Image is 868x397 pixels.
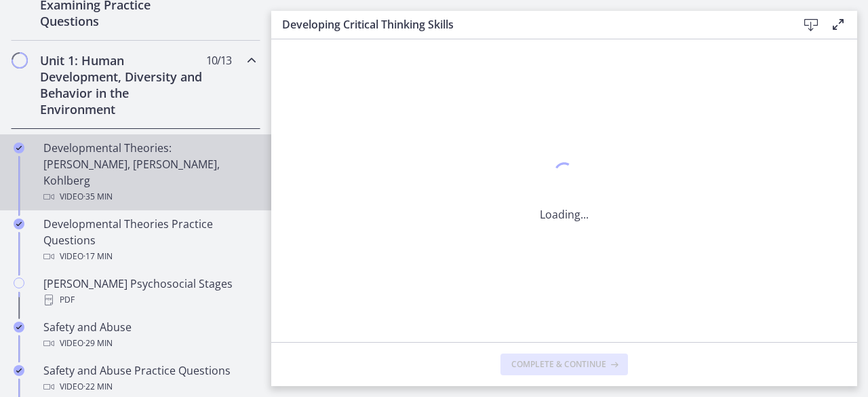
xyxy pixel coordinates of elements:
span: · 17 min [83,248,113,265]
div: Developmental Theories: [PERSON_NAME], [PERSON_NAME], Kohlberg [43,140,255,205]
p: Loading... [540,206,589,223]
span: · 29 min [83,335,113,352]
i: Completed [14,143,24,153]
span: · 22 min [83,379,113,395]
button: Complete & continue [500,354,628,375]
div: Video [43,189,255,205]
div: PDF [43,292,255,308]
span: Complete & continue [511,359,606,370]
div: Video [43,248,255,265]
div: Video [43,379,255,395]
div: [PERSON_NAME] Psychosocial Stages [43,276,255,308]
div: 1 [540,159,589,190]
i: Completed [14,219,24,229]
div: Video [43,335,255,352]
div: Safety and Abuse Practice Questions [43,362,255,395]
i: Completed [14,322,24,333]
span: · 35 min [83,189,113,205]
h3: Developing Critical Thinking Skills [282,16,776,33]
h2: Unit 1: Human Development, Diversity and Behavior in the Environment [40,52,205,117]
i: Completed [14,365,24,376]
div: Safety and Abuse [43,319,255,352]
span: 10 / 13 [206,52,231,69]
div: Developmental Theories Practice Questions [43,216,255,265]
